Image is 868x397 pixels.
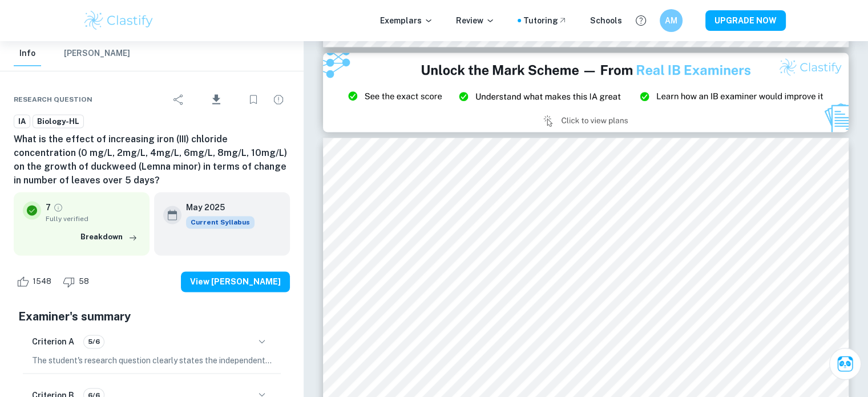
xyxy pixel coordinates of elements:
[181,271,290,292] button: View [PERSON_NAME]
[242,88,265,111] div: Bookmark
[84,336,104,347] span: 5/6
[664,14,677,27] h6: AM
[46,201,51,214] p: 7
[83,9,155,32] img: Clastify logo
[60,272,95,291] div: Dislike
[32,354,272,366] p: The student's research question clearly states the independent and dependent variables, along wit...
[192,85,240,114] div: Download
[186,201,245,214] h6: May 2025
[78,228,140,246] button: Breakdown
[590,14,622,27] a: Schools
[829,348,861,380] button: Ask Clai
[33,116,83,127] span: Biology-HL
[33,114,84,129] a: Biology-HL
[46,214,140,224] span: Fully verified
[323,53,849,131] img: Ad
[631,11,651,30] button: Help and Feedback
[53,202,63,212] a: Grade fully verified
[456,14,495,27] p: Review
[705,10,786,31] button: UPGRADE NOW
[26,276,58,287] span: 1548
[523,14,567,27] a: Tutoring
[14,116,30,127] span: IA
[72,276,95,287] span: 58
[18,308,285,325] h5: Examiner's summary
[14,41,41,66] button: Info
[380,14,433,27] p: Exemplars
[167,88,190,111] div: Share
[14,272,58,291] div: Like
[14,94,92,105] span: Research question
[186,216,255,228] span: Current Syllabus
[186,216,255,228] div: This exemplar is based on the current syllabus. Feel free to refer to it for inspiration/ideas wh...
[267,88,290,111] div: Report issue
[32,335,74,348] h6: Criterion A
[14,114,30,129] a: IA
[660,9,683,32] button: AM
[64,41,130,66] button: [PERSON_NAME]
[14,133,290,187] h6: What is the effect of increasing iron (III) chloride concentration (0 mg/L, 2mg/L, 4mg/L, 6mg/L, ...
